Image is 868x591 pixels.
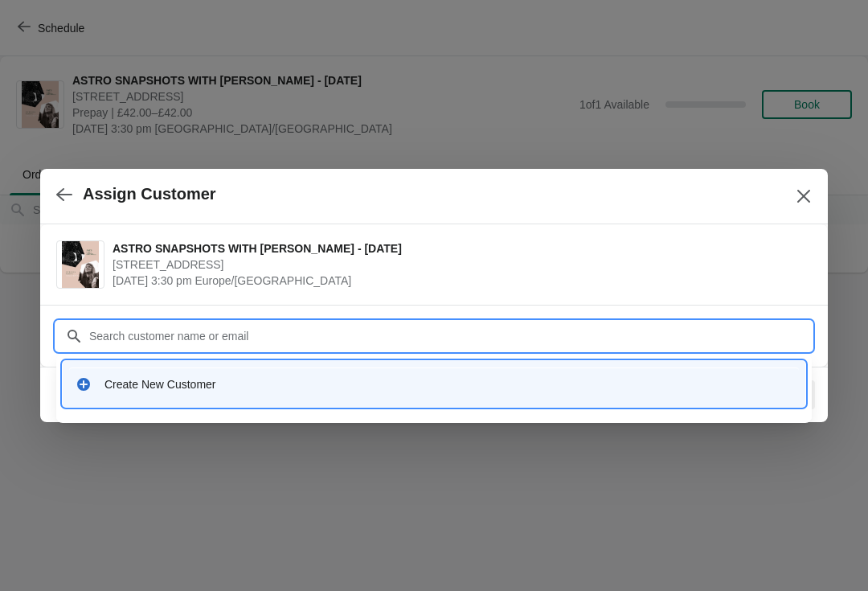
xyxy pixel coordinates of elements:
div: Create New Customer [104,376,792,392]
input: Search customer name or email [88,322,812,351]
span: [DATE] 3:30 pm Europe/[GEOGRAPHIC_DATA] [113,273,804,289]
img: ASTRO SNAPSHOTS WITH AMANDA - 16th AUGUST | 74 Broadway Market, London, UK | August 16 | 3:30 pm ... [62,241,99,288]
span: [STREET_ADDRESS] [113,257,804,273]
h2: Assign Customer [83,185,216,203]
span: ASTRO SNAPSHOTS WITH [PERSON_NAME] - [DATE] [113,240,804,257]
button: Close [789,182,818,211]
